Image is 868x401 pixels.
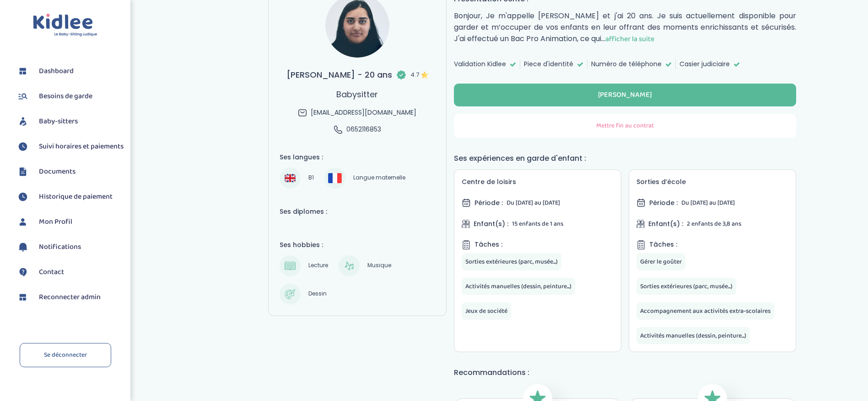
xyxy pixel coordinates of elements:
button: [PERSON_NAME] [454,84,796,106]
a: Historique de paiement [16,190,124,204]
span: Sorties extérieures (parc, musée...) [640,281,733,291]
img: logo.svg [33,14,97,37]
div: [PERSON_NAME] [598,90,652,100]
a: Baby-sitters [16,115,124,128]
h3: [PERSON_NAME] - 20 ans [286,69,428,81]
span: Casier judiciaire [679,59,730,69]
a: Dashboard [16,64,124,78]
span: 2 enfants de 3,8 ans [687,219,741,229]
img: notification.svg [16,240,30,254]
a: Notifications [16,240,124,254]
span: Période : [474,198,503,208]
img: suivihoraire.svg [16,140,30,153]
span: Enfant(s) : [474,219,508,229]
img: contact.svg [16,265,30,279]
span: Du [DATE] au [DATE] [681,198,735,208]
img: Anglais [285,173,296,184]
h4: Ses expériences en garde d'enfant : [454,153,796,164]
img: babysitters.svg [16,115,30,128]
span: Tâches : [474,240,502,249]
span: Musique [364,260,394,271]
span: Tâches : [649,240,677,249]
ringoverc2c-number-84e06f14122c: 0652116853 [346,125,381,134]
a: Besoins de garde [16,90,124,103]
a: Reconnecter admin [16,290,124,304]
a: Suivi horaires et paiements [16,140,124,153]
span: [EMAIL_ADDRESS][DOMAIN_NAME] [311,108,416,117]
span: Suivi horaires et paiements [39,141,124,152]
span: Documents [39,166,75,177]
span: Mon Profil [39,216,72,227]
span: 4.7 [410,70,428,79]
a: Contact [16,265,124,279]
span: 15 enfants de 1 ans [512,219,563,229]
span: Accompagnement aux activités extra-scolaires [640,306,771,316]
span: Du [DATE] au [DATE] [507,198,560,208]
a: Mon Profil [16,215,124,229]
span: Mettre fin au contrat [596,121,654,131]
img: suivihoraire.svg [16,190,30,204]
img: besoin.svg [16,90,30,103]
span: Gérer le goûter [640,257,682,267]
span: Lecture [305,260,331,271]
span: Numéro de téléphone [591,59,662,69]
span: Dessin [305,289,330,300]
ringoverc2c-84e06f14122c: Call with Ringover [346,125,381,134]
img: documents.svg [16,165,30,179]
span: Piece d'identité [524,59,573,69]
span: Activités manuelles (dessin, peinture...) [640,331,746,341]
button: Mettre fin au contrat [454,114,796,138]
span: Baby-sitters [39,116,78,127]
span: B1 [305,173,317,184]
img: Français [328,173,342,183]
h4: Recommandations : [454,367,796,378]
h4: Ses diplomes : [280,207,435,216]
img: dashboard.svg [16,64,30,78]
span: Sorties extérieures (parc, musée...) [465,257,558,267]
img: dashboard.svg [16,290,30,304]
span: Contact [39,267,64,278]
span: Activités manuelles (dessin, peinture...) [465,281,571,291]
span: Reconnecter admin [39,292,101,303]
a: Se déconnecter [20,343,111,367]
h4: Ses langues : [280,153,435,162]
span: Jeux de société [465,306,507,316]
h5: Centre de loisirs [462,177,614,187]
h5: Sorties d’école [636,177,788,187]
a: Documents [16,165,124,179]
span: Dashboard [39,66,74,77]
span: Période : [649,198,678,208]
span: Validation Kidlee [454,59,506,69]
span: afficher la suite [605,33,654,45]
span: Besoins de garde [39,91,92,102]
img: profil.svg [16,215,30,229]
p: Babysitter [336,88,378,100]
span: Notifications [39,242,81,253]
span: Historique de paiement [39,191,113,202]
h4: Ses hobbies : [280,240,435,250]
span: Langue maternelle [350,173,409,184]
p: Bonjour, Je m'appelle [PERSON_NAME] et j'ai 20 ans. Je suis actuellement disponible pour garder e... [454,10,796,45]
span: Enfant(s) : [648,219,683,229]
